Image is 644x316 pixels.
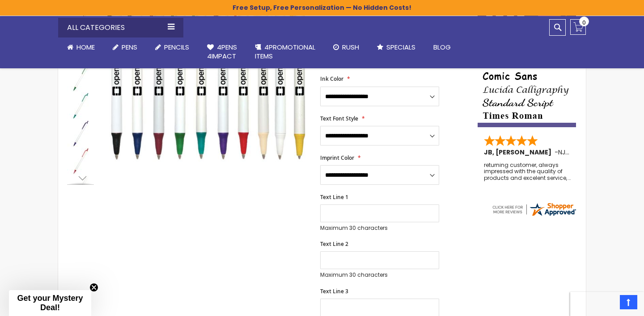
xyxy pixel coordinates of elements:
span: 0 [582,18,586,27]
span: Pencils [164,42,189,52]
div: Next [67,171,94,185]
iframe: Google Customer Reviews [570,292,644,316]
a: Rush [324,37,368,57]
span: Text Line 1 [320,193,348,201]
a: 4Pens4impact [198,37,246,67]
span: Imprint Color [320,154,354,162]
div: Orlando Value Click Stick Pen White Body [67,91,95,119]
a: Blog [424,37,460,57]
img: Orlando Value Click Stick Pen White Body [67,65,94,91]
a: Pencils [146,37,198,57]
span: Text Font Style [320,115,358,122]
p: Maximum 30 characters [320,271,439,279]
img: font-personalization-examples [478,41,576,127]
span: Text Line 3 [320,287,348,295]
div: Orlando Value Click Stick Pen White Body [67,119,95,147]
span: Blog [433,42,451,52]
a: 4pens.com certificate URL [491,212,577,219]
div: Orlando Value Click Stick Pen White Body [67,64,95,91]
a: Pens [104,37,146,57]
span: NJ [558,148,569,157]
a: 0 [570,19,586,35]
img: 4pens.com widget logo [491,201,577,217]
span: JB, [PERSON_NAME] [484,148,555,157]
span: Pens [122,42,137,52]
div: returning customer, always impressed with the quality of products and excelent service, will retu... [484,162,571,181]
span: Rush [342,42,359,52]
img: Orlando Value Click Stick Pen White Body [67,148,94,175]
img: Orlando Value Click Stick Pen White Body [67,120,94,147]
img: Orlando Value Click Stick Pen White Body [67,92,94,119]
a: Specials [368,37,424,57]
div: Orlando Value Click Stick Pen White Body [67,147,95,175]
span: Text Line 2 [320,240,348,248]
div: All Categories [58,18,183,37]
div: Get your Mystery Deal!Close teaser [9,290,91,316]
button: Close teaser [89,283,98,292]
span: 4Pens 4impact [207,42,237,61]
span: - , [555,148,632,157]
span: Ink Color [320,75,343,83]
a: 4PROMOTIONALITEMS [246,37,324,67]
p: Maximum 30 characters [320,225,439,232]
span: Home [76,42,95,52]
span: Specials [386,42,415,52]
span: 4PROMOTIONAL ITEMS [255,42,315,61]
span: Get your Mystery Deal! [17,294,83,312]
a: Home [58,37,104,57]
